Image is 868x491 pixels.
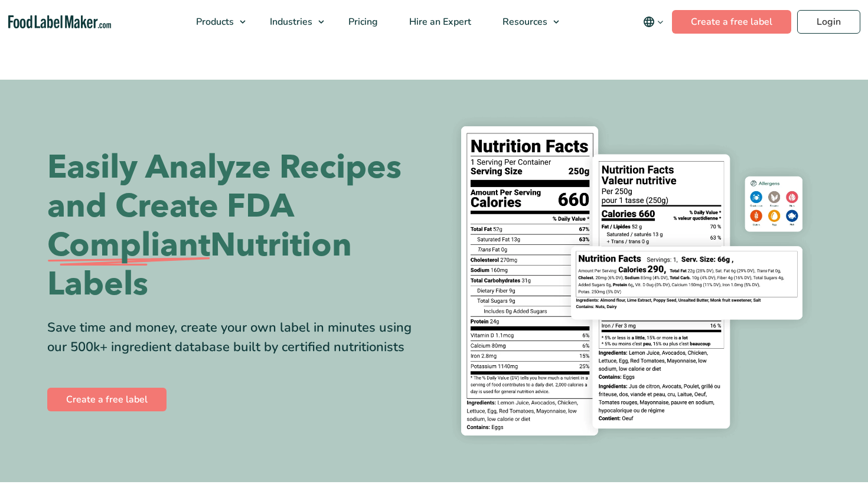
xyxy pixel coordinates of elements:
[672,10,791,34] a: Create a free label
[797,10,860,34] a: Login
[47,226,210,265] span: Compliant
[192,15,235,28] span: Products
[345,15,379,28] span: Pricing
[47,388,167,411] a: Create a free label
[47,148,425,304] h1: Easily Analyze Recipes and Create FDA Nutrition Labels
[47,318,425,357] div: Save time and money, create your own label in minutes using our 500k+ ingredient database built b...
[406,15,472,28] span: Hire an Expert
[499,15,549,28] span: Resources
[266,15,314,28] span: Industries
